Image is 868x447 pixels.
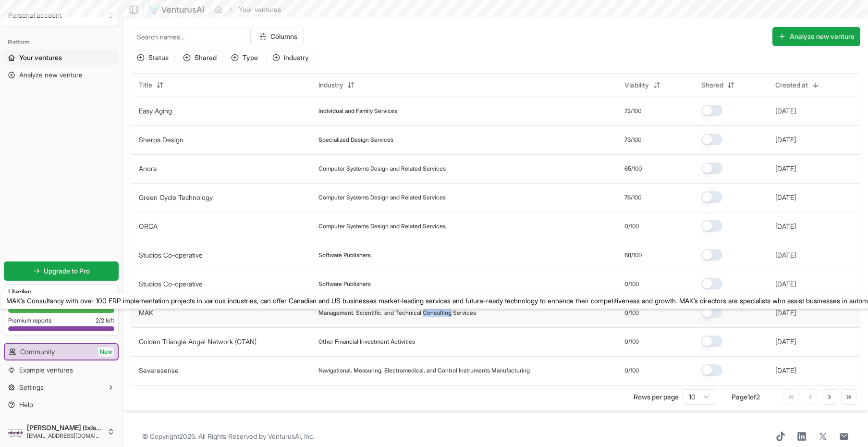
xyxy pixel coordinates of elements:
[4,420,119,443] button: [PERSON_NAME] (bdsmith Partners)[EMAIL_ADDRESS][DOMAIN_NAME]
[177,50,223,65] button: Shared
[775,135,796,145] button: [DATE]
[4,50,119,65] a: Your ventures
[318,136,393,144] span: Specialized Design Services
[98,347,114,357] span: New
[19,70,83,80] span: Analyze new venture
[139,193,213,201] a: Green Cycle Technology
[775,106,796,116] button: [DATE]
[624,338,628,346] span: 0
[747,393,750,401] span: 1
[318,194,446,201] span: Computer Systems Design and Related Services
[139,222,158,231] button: ORCA
[139,280,203,288] a: Studios Co-operative
[139,308,153,318] button: MAK
[139,279,203,289] button: Studios Co-operative
[628,338,639,346] span: /100
[20,347,55,357] span: Community
[624,165,631,173] span: 65
[318,309,476,317] span: Management, Scientific, and Technical Consulting Services
[27,432,103,440] span: [EMAIL_ADDRESS][DOMAIN_NAME]
[756,393,760,401] span: 2
[624,194,631,201] span: 76
[19,365,73,375] span: Example ventures
[133,77,170,93] button: Title
[624,251,631,259] span: 68
[775,164,796,174] button: [DATE]
[268,432,313,440] a: VenturusAI, Inc
[253,27,304,46] button: Columns
[142,432,314,441] span: © Copyright 2025 . All Rights Reserved by .
[44,266,90,276] span: Upgrade to Pro
[701,80,723,90] span: Shared
[770,77,825,93] button: Created at
[624,309,628,317] span: 0
[732,393,747,401] span: Page
[139,164,157,174] button: Anora
[4,35,119,50] div: Platform
[318,251,371,259] span: Software Publishers
[4,397,119,412] a: Help
[8,317,51,324] span: Premium reports
[624,136,631,144] span: 73
[139,251,203,259] a: Studios Co-operative
[634,392,679,402] p: Rows per page
[139,193,213,202] button: Green Cycle Technology
[19,53,62,62] span: Your ventures
[631,194,641,201] span: /100
[139,135,183,145] button: Sherpa Design
[131,27,251,46] input: Search names...
[624,223,628,230] span: 0
[139,337,257,346] a: Golden Triangle Angel Network (GTAN)
[318,280,371,288] span: Software Publishers
[139,250,203,260] button: Studios Co-operative
[4,261,119,281] a: Upgrade to Pro
[139,164,157,173] a: Anora
[775,222,796,231] button: [DATE]
[5,344,118,360] a: CommunityNew
[139,80,152,90] span: Title
[318,223,446,230] span: Computer Systems Design and Related Services
[139,366,179,374] a: Severesense
[131,50,175,65] button: Status
[624,280,628,288] span: 0
[4,380,119,395] button: Settings
[624,367,628,374] span: 0
[775,308,796,318] button: [DATE]
[628,280,639,288] span: /100
[628,367,639,374] span: /100
[775,337,796,347] button: [DATE]
[225,50,264,65] button: Type
[619,77,666,93] button: Viability
[318,338,415,346] span: Other Financial Investment Activities
[8,287,114,297] h3: Lite plan
[631,136,641,144] span: /100
[139,222,158,230] a: ORCA
[139,136,183,144] a: Sherpa Design
[628,309,639,317] span: /100
[4,67,119,83] a: Analyze new venture
[775,193,796,202] button: [DATE]
[750,393,756,401] span: of
[139,309,153,317] a: MAK
[139,106,172,116] button: Easy Aging
[266,50,315,65] button: Industry
[696,77,741,93] button: Shared
[631,251,642,259] span: /100
[624,80,649,90] span: Viability
[318,165,446,173] span: Computer Systems Design and Related Services
[775,80,808,90] span: Created at
[313,77,361,93] button: Industry
[775,279,796,289] button: [DATE]
[318,107,397,115] span: Individual and Family Services
[19,400,33,410] span: Help
[8,424,23,439] img: ACg8ocJ679U6veoIuUakVJsInCsKl8IJDmQ88ghNX-4FO5rk6EM=s96-c
[631,107,641,115] span: /100
[4,362,119,378] a: Example ventures
[631,165,642,173] span: /100
[318,367,530,374] span: Navigational, Measuring, Electromedical, and Control Instruments Manufacturing
[772,27,860,46] button: Analyze new venture
[139,366,179,375] button: Severesense
[19,383,44,392] span: Settings
[96,317,114,324] span: 2 / 2 left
